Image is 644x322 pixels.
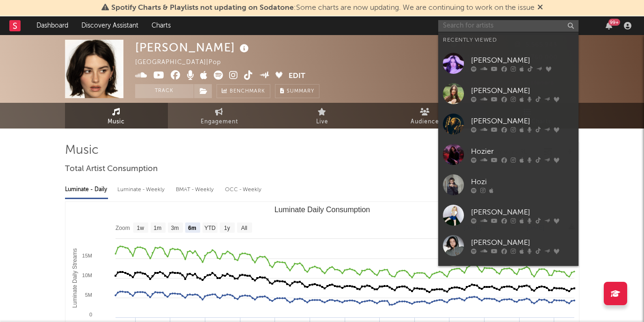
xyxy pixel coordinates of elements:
text: 0 [89,312,92,317]
text: 5M [85,292,92,298]
div: [GEOGRAPHIC_DATA] | Pop [135,57,232,68]
div: OCC - Weekly [225,182,262,198]
a: Dashboard [30,16,75,35]
a: Discovery Assistant [75,16,145,35]
div: Hozi [471,176,574,187]
div: [PERSON_NAME] [471,207,574,218]
a: Audience [374,103,477,129]
button: Edit [289,71,305,82]
a: Hozi [438,170,579,200]
span: Live [316,116,328,128]
div: [PERSON_NAME] [471,55,574,66]
a: [PERSON_NAME] [438,48,579,79]
text: 3m [171,225,179,231]
a: [PERSON_NAME] [438,109,579,139]
div: Hozier [471,146,574,157]
text: All [241,225,247,231]
a: Benchmark [217,84,270,98]
div: BMAT - Weekly [176,182,216,198]
div: [PERSON_NAME] [471,85,574,96]
div: [PERSON_NAME] [471,237,574,248]
text: Luminate Daily Consumption [274,206,370,214]
a: Charts [145,16,177,35]
span: Total Artist Consumption [65,164,158,175]
button: Track [135,84,194,98]
text: 1w [137,225,144,231]
span: Dismiss [537,4,543,12]
button: 99+ [606,22,612,29]
text: 1y [224,225,230,231]
a: Hozier [438,139,579,170]
text: 6m [188,225,196,231]
a: [PERSON_NAME] [438,261,579,291]
a: [PERSON_NAME] [438,230,579,261]
div: Recently Viewed [443,35,574,46]
text: YTD [204,225,215,231]
text: 1m [153,225,161,231]
div: 99 + [608,19,620,26]
div: Luminate - Weekly [117,182,166,198]
span: Music [108,116,125,128]
div: Luminate - Daily [65,182,108,198]
span: Benchmark [230,86,265,97]
a: Live [271,103,374,129]
span: Spotify Charts & Playlists not updating on Sodatone [111,4,294,12]
a: [PERSON_NAME] [438,79,579,109]
text: 15M [82,253,92,258]
div: [PERSON_NAME] [471,115,574,127]
text: Luminate Daily Streams [71,248,78,308]
span: Summary [287,89,314,94]
button: Summary [275,84,319,98]
a: Music [65,103,168,129]
span: : Some charts are now updating. We are continuing to work on the issue [111,4,535,12]
text: Zoom [116,225,130,231]
text: 10M [82,272,92,278]
div: [PERSON_NAME] [135,40,251,55]
span: Audience [411,116,439,128]
a: Engagement [168,103,271,129]
input: Search for artists [438,20,579,32]
a: [PERSON_NAME] [438,200,579,230]
span: Engagement [201,116,238,128]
